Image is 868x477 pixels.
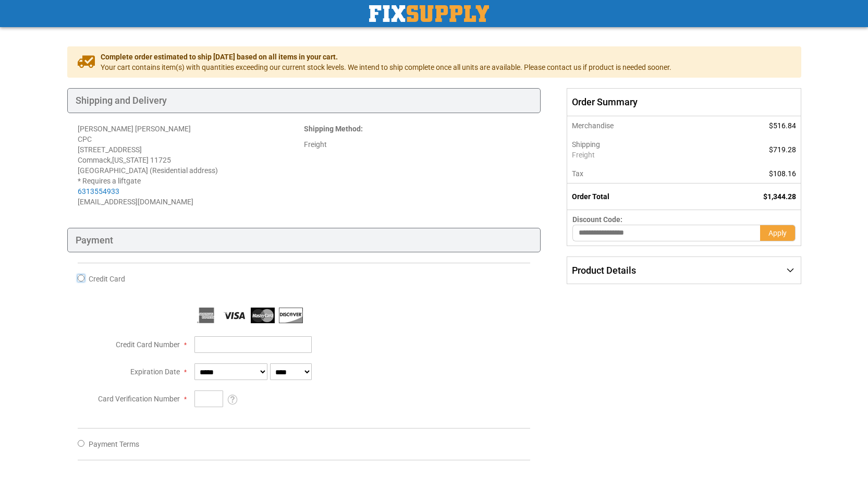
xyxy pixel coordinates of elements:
div: Freight [304,139,530,150]
a: store logo [369,5,489,22]
span: Shipping Method [304,125,361,133]
span: [EMAIL_ADDRESS][DOMAIN_NAME] [78,198,193,206]
span: $516.84 [769,121,796,130]
address: [PERSON_NAME] [PERSON_NAME] CPC [STREET_ADDRESS] Commack , 11725 [GEOGRAPHIC_DATA] (Residential a... [78,124,304,207]
span: $1,344.28 [763,192,796,201]
div: Shipping and Delivery [67,88,541,113]
span: Shipping [572,140,600,149]
span: Apply [768,229,787,237]
span: Expiration Date [130,368,180,376]
a: 6313554933 [78,187,119,195]
img: MasterCard [251,308,275,323]
span: Credit Card [89,275,125,283]
img: Fix Industrial Supply [369,5,489,22]
img: American Express [194,308,218,323]
img: Discover [279,308,303,323]
strong: Order Total [572,192,609,201]
span: Credit Card Number [116,340,180,349]
span: Order Summary [567,88,801,116]
span: Payment Terms [89,440,139,448]
th: Merchandise [567,116,695,135]
div: Payment [67,228,541,253]
span: Card Verification Number [98,395,180,403]
span: Your cart contains item(s) with quantities exceeding our current stock levels. We intend to ship ... [101,62,671,72]
th: Tax [567,164,695,184]
span: Product Details [572,265,636,276]
span: [US_STATE] [112,156,149,164]
strong: : [304,125,363,133]
span: $719.28 [769,145,796,154]
button: Apply [760,225,796,241]
span: Complete order estimated to ship [DATE] based on all items in your cart. [101,52,671,62]
span: $108.16 [769,169,796,178]
span: Freight [572,150,690,160]
span: Discount Code: [572,215,622,224]
img: Visa [223,308,247,323]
